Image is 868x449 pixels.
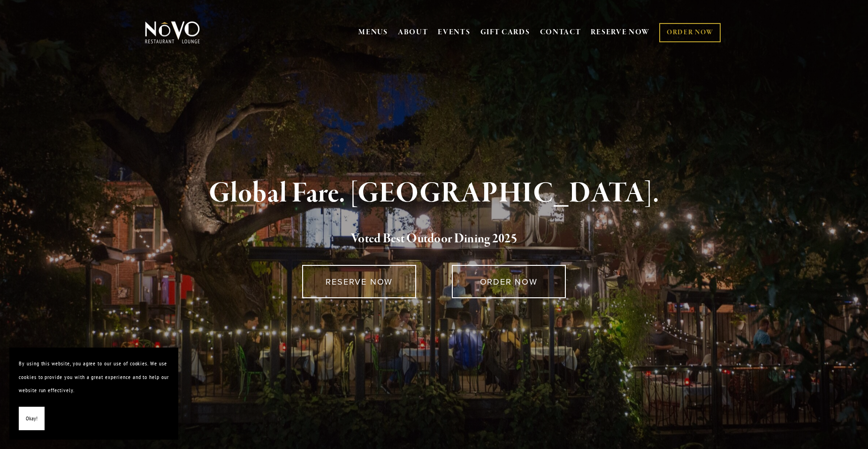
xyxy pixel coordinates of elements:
[591,23,650,41] a: RESERVE NOW
[143,21,202,44] img: Novo Restaurant &amp; Lounge
[19,407,45,431] button: Okay!
[452,265,566,298] a: ORDER NOW
[160,229,708,249] h2: 5
[26,412,38,426] span: Okay!
[398,28,428,37] a: ABOUT
[209,176,659,211] strong: Global Fare. [GEOGRAPHIC_DATA].
[9,348,178,440] section: Cookie banner
[438,28,470,37] a: EVENTS
[358,28,388,37] a: MENUS
[19,357,169,397] p: By using this website, you agree to our use of cookies. We use cookies to provide you with a grea...
[480,23,530,41] a: GIFT CARDS
[659,23,721,42] a: ORDER NOW
[351,231,511,248] a: Voted Best Outdoor Dining 202
[540,23,581,41] a: CONTACT
[302,265,416,298] a: RESERVE NOW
